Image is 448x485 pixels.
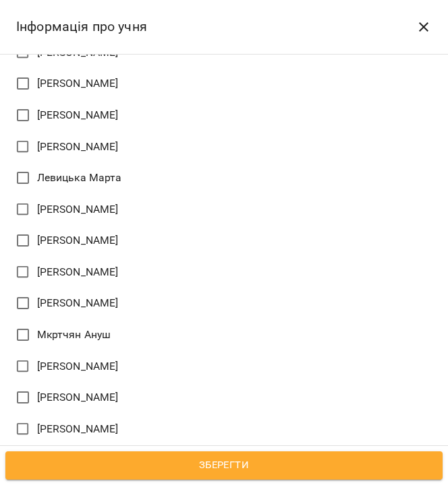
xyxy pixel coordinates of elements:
[37,170,122,186] span: Левицька Марта
[37,264,119,280] span: [PERSON_NAME]
[16,16,147,37] h6: Інформація про учня
[37,107,119,123] span: [PERSON_NAME]
[408,11,440,43] button: Close
[37,327,111,343] span: Мкртчян Ануш
[37,421,119,437] span: [PERSON_NAME]
[37,295,119,311] span: [PERSON_NAME]
[5,451,443,480] button: Зберегти
[37,358,119,375] span: [PERSON_NAME]
[37,139,119,155] span: [PERSON_NAME]
[37,201,119,218] span: [PERSON_NAME]
[37,389,119,406] span: [PERSON_NAME]
[37,75,119,92] span: [PERSON_NAME]
[37,232,119,249] span: [PERSON_NAME]
[20,457,428,474] span: Зберегти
